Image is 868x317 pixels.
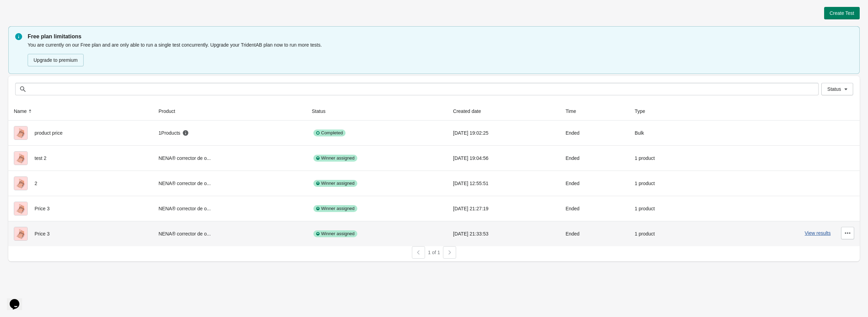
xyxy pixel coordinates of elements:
[635,151,699,165] div: 1 product
[635,126,699,140] div: Bulk
[313,155,357,162] div: Winner assigned
[159,129,189,136] div: 1 Products
[28,32,853,41] p: Free plan limitations
[824,7,860,19] button: Create Test
[428,250,440,255] span: 1 of 1
[632,105,655,117] button: Type
[453,126,555,140] div: [DATE] 19:02:25
[821,83,853,95] button: Status
[313,205,357,212] div: Winner assigned
[313,180,357,187] div: Winner assigned
[35,231,50,237] span: Price 3
[159,202,301,215] div: NENA® corrector de o...
[453,227,555,241] div: [DATE] 21:33:53
[563,105,586,117] button: Time
[453,202,555,215] div: [DATE] 21:27:19
[313,129,346,136] div: Completed
[566,126,624,140] div: Ended
[159,151,301,165] div: NENA® corrector de o...
[450,105,491,117] button: Created date
[635,202,699,215] div: 1 product
[313,230,357,237] div: Winner assigned
[827,86,841,92] span: Status
[566,227,624,241] div: Ended
[35,206,50,211] span: Price 3
[453,151,555,165] div: [DATE] 19:04:56
[11,105,36,117] button: Name
[35,155,46,161] span: test 2
[805,230,831,236] button: View results
[635,176,699,190] div: 1 product
[566,176,624,190] div: Ended
[635,227,699,241] div: 1 product
[28,41,853,67] div: You are currently on our Free plan and are only able to run a single test concurrently. Upgrade y...
[566,202,624,215] div: Ended
[453,176,555,190] div: [DATE] 12:55:51
[159,227,301,241] div: NENA® corrector de o...
[830,10,854,16] span: Create Test
[35,130,63,136] span: product price
[309,105,335,117] button: Status
[566,151,624,165] div: Ended
[156,105,185,117] button: Product
[7,289,29,310] iframe: chat widget
[159,176,301,190] div: NENA® corrector de o...
[35,181,37,186] span: 2
[28,54,84,66] button: Upgrade to premium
